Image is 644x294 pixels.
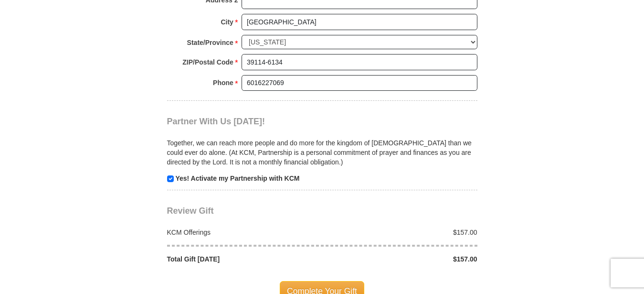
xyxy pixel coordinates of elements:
[167,117,265,126] span: Partner With Us [DATE]!
[221,15,233,29] strong: City
[213,76,233,89] strong: Phone
[187,36,233,49] strong: State/Province
[175,174,299,182] strong: Yes! Activate my Partnership with KCM
[182,55,233,69] strong: ZIP/Postal Code
[167,138,477,167] p: Together, we can reach more people and do more for the kingdom of [DEMOGRAPHIC_DATA] than we coul...
[162,254,322,264] div: Total Gift [DATE]
[162,228,322,237] div: KCM Offerings
[322,228,483,237] div: $157.00
[322,254,483,264] div: $157.00
[167,206,214,216] span: Review Gift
